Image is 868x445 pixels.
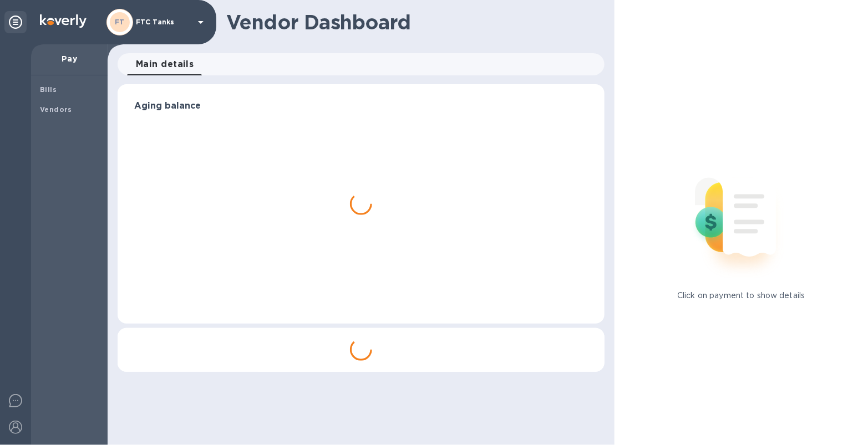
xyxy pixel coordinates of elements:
p: Pay [40,53,99,64]
b: FT [115,18,125,26]
h1: Vendor Dashboard [226,11,597,34]
b: Bills [40,85,57,94]
span: Main details [136,57,194,72]
p: FTC Tanks [136,18,191,26]
p: Click on payment to show details [677,290,805,301]
b: Vendors [40,105,72,114]
img: Logo [40,14,87,28]
div: Unpin categories [4,11,27,33]
h3: Aging balance [134,101,588,111]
